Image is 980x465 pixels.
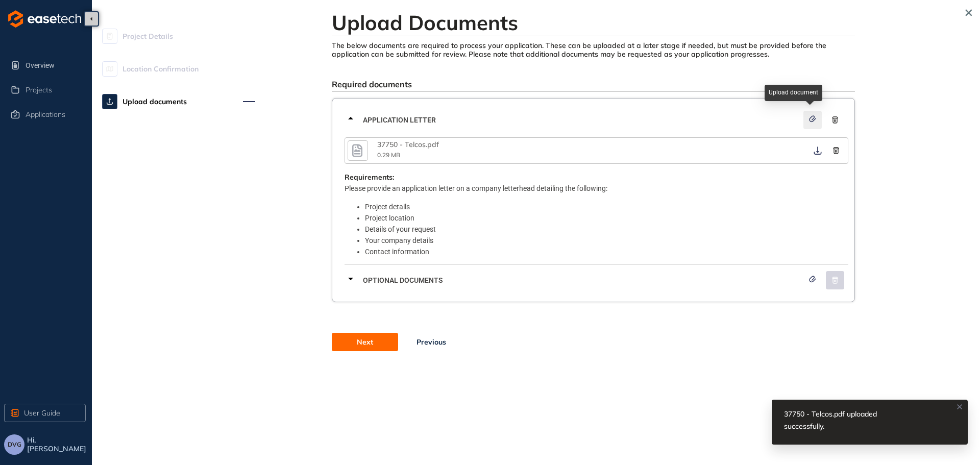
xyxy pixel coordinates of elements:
button: User Guide [4,404,86,422]
div: 37750 - Telcos.pdf [377,140,479,149]
div: Optional documents [345,265,848,296]
li: Details of your request [365,224,848,235]
p: Please provide an application letter on a company letterhead detailing the following: [345,183,848,194]
span: Overview [26,55,84,76]
span: Required documents [332,79,412,89]
span: DVG [8,441,21,448]
button: DVG [4,434,24,455]
span: Optional documents [363,275,803,286]
div: Application letter [345,105,848,135]
img: logo [8,10,81,28]
div: The below documents are required to process your application. These can be uploaded at a later st... [332,41,855,59]
span: Location Confirmation [122,59,199,79]
li: Contact information [365,246,848,257]
span: Project Details [122,26,173,46]
span: Previous [416,336,446,348]
span: Hi, [PERSON_NAME] [27,436,88,453]
button: Previous [398,333,464,351]
li: Project location [365,212,848,224]
li: Project details [365,201,848,212]
span: Requirements: [345,173,394,182]
button: Next [332,333,398,351]
li: Your company details [365,235,848,246]
span: Applications [26,110,65,119]
span: Application letter [363,114,803,126]
span: User Guide [24,407,60,419]
span: Upload documents [122,91,187,112]
div: 37750 - Telcos.pdf uploaded successfully. [784,408,930,432]
div: Upload document [765,85,822,101]
span: 0.29 MB [377,151,400,159]
span: Next [357,336,373,348]
h2: Upload Documents [332,10,855,35]
span: Projects [26,86,52,94]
